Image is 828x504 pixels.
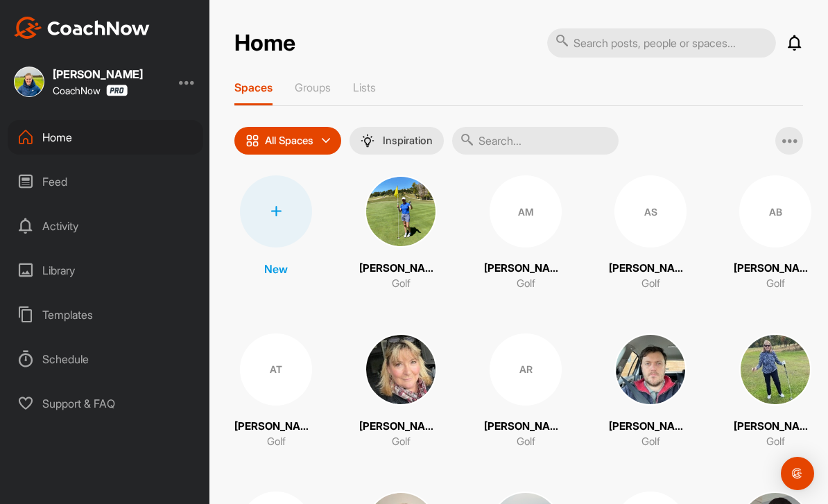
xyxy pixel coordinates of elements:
div: Templates [8,297,203,332]
div: Support & FAQ [8,386,203,421]
div: Activity [8,209,203,243]
div: Open Intercom Messenger [781,457,814,490]
p: All Spaces [265,135,313,146]
div: Home [8,120,203,155]
p: [PERSON_NAME] [609,419,692,435]
a: AT[PERSON_NAME]Golf [234,333,318,450]
a: [PERSON_NAME]Golf [734,333,817,450]
div: AM [490,175,562,247]
a: AR[PERSON_NAME]Golf [484,333,567,450]
p: Golf [517,276,535,292]
input: Search... [452,127,619,155]
input: Search posts, people or spaces... [547,28,776,58]
img: square_925995336ea6173cba2fb76e39906375.jpg [365,175,437,247]
p: [PERSON_NAME] [359,261,442,277]
p: [PERSON_NAME] [734,419,817,435]
p: Golf [517,434,535,450]
div: [PERSON_NAME] [53,69,143,80]
p: [PERSON_NAME] [484,419,567,435]
p: Spaces [234,80,273,94]
p: Inspiration [383,135,433,146]
img: CoachNow Pro [106,85,128,96]
img: CoachNow [14,17,150,39]
a: [PERSON_NAME]Golf [359,333,442,450]
h2: Home [234,30,295,57]
p: [PERSON_NAME] [359,419,442,435]
a: AB[PERSON_NAME]Golf [734,175,817,292]
p: Golf [641,434,660,450]
p: [PERSON_NAME] [734,261,817,277]
img: icon [245,134,259,148]
div: Library [8,253,203,288]
a: [PERSON_NAME]Golf [609,333,692,450]
a: AS[PERSON_NAME]Golf [609,175,692,292]
img: square_dcff12e6e15839de07d40a31fcd2fa14.jpg [739,333,811,406]
p: Golf [392,434,411,450]
p: [PERSON_NAME] [234,419,318,435]
p: Golf [766,276,785,292]
div: AT [240,333,312,406]
p: Golf [267,434,286,450]
p: [PERSON_NAME] [609,261,692,277]
img: square_6a19dbfc8b493b447df8380009284652.jpg [614,333,687,406]
div: AB [739,175,811,247]
p: Golf [766,434,785,450]
div: AS [614,175,687,247]
a: AM[PERSON_NAME]Golf [484,175,567,292]
div: AR [490,333,562,406]
img: square_4031099409d7e0ff34a6fd2c24c74d93.jpg [365,333,437,406]
a: [PERSON_NAME]Golf [359,175,442,292]
div: CoachNow [53,85,128,96]
p: Golf [641,276,660,292]
p: Golf [392,276,411,292]
div: Feed [8,164,203,199]
p: Lists [353,80,376,94]
img: menuIcon [361,134,374,148]
p: Groups [295,80,331,94]
img: square_5cb0a4fc94c99c509726512a7fdc9b33.jpg [14,67,44,97]
p: [PERSON_NAME] [484,261,567,277]
div: Schedule [8,342,203,376]
p: New [264,261,288,277]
